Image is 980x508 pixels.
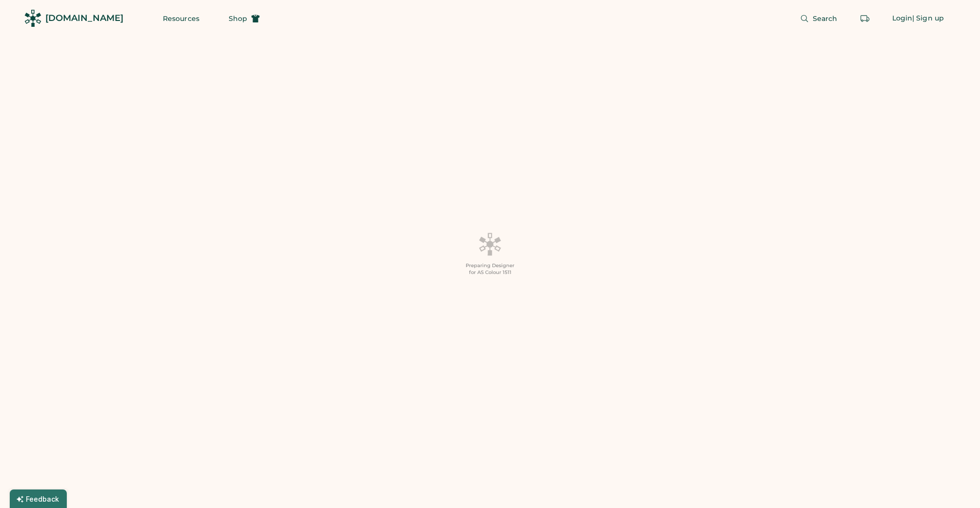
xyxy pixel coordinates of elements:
span: Search [813,15,838,22]
button: Search [788,9,849,28]
button: Shop [217,9,272,28]
button: Retrieve an order [855,9,875,28]
div: Login [892,14,913,23]
span: Shop [229,15,247,22]
div: Preparing Designer for AS Colour 1511 [466,262,514,276]
button: Resources [151,9,211,28]
div: [DOMAIN_NAME] [45,12,123,24]
img: Platens-Black-Loader-Spin-rich%20black.webp [478,232,502,256]
img: Rendered Logo - Screens [24,10,41,27]
div: | Sign up [912,14,944,23]
iframe: Front Chat [934,464,976,506]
